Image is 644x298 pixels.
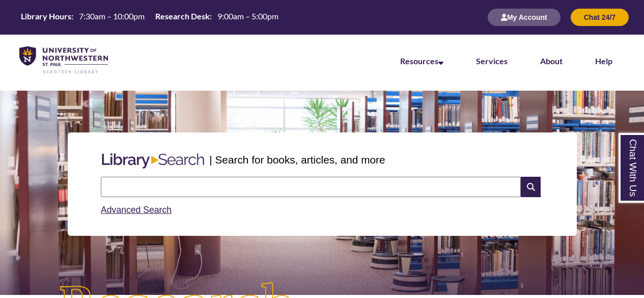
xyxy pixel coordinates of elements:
a: Hours Today [17,11,283,24]
a: About [540,56,563,66]
th: Library Hours: [17,11,75,22]
img: UNWSP Library Logo [19,46,108,74]
span: 7:30am – 10:00pm [79,11,145,21]
i: Search [521,177,540,197]
a: Services [476,56,508,66]
button: My Account [488,9,561,26]
table: Hours Today [17,11,283,23]
a: Help [595,56,612,66]
a: My Account [488,13,561,21]
img: Libary Search [97,149,209,173]
a: Resources [400,56,443,66]
button: Chat 24/7 [571,9,629,26]
a: Chat 24/7 [571,13,629,21]
p: | Search for books, articles, and more [209,152,385,168]
a: Advanced Search [101,205,172,215]
span: 9:00am – 5:00pm [217,11,278,21]
th: Research Desk: [151,11,213,22]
